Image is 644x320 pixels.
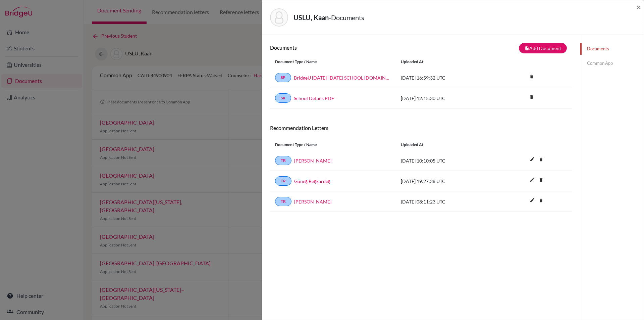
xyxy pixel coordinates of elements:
span: × [636,2,641,12]
i: edit [527,154,538,165]
a: School Details PDF [294,95,334,102]
h6: Recommendation Letters [270,125,572,131]
div: Document Type / Name [270,59,396,65]
div: [DATE] 16:59:32 UTC [396,74,496,81]
i: edit [527,174,538,185]
button: edit [527,196,538,206]
a: delete [536,176,546,185]
span: - Documents [329,13,364,21]
div: Uploaded at [396,59,496,65]
button: note_addAdd Document [519,43,567,53]
strong: USLU, Kaan [293,13,329,21]
a: TR [275,197,291,206]
i: edit [527,195,538,205]
i: delete [536,195,546,205]
h6: Documents [270,44,421,51]
a: Common App [580,57,644,69]
button: edit [527,155,538,165]
span: [DATE] 08:11:23 UTC [401,199,445,204]
a: TR [275,156,291,165]
span: [DATE] 19:27:38 UTC [401,178,445,184]
a: Güneş Beşkardeş [294,178,330,185]
a: delete [536,155,546,165]
i: delete [536,175,546,185]
button: Close [636,3,641,11]
a: delete [536,196,546,205]
a: delete [527,93,537,102]
div: Document Type / Name [270,142,396,148]
a: [PERSON_NAME] [294,157,331,164]
a: Documents [580,43,644,55]
a: SR [275,93,291,103]
i: delete [536,154,546,165]
a: TR [275,176,291,186]
button: edit [527,175,538,185]
a: delete [527,73,537,82]
a: [PERSON_NAME] [294,198,331,205]
i: delete [527,72,537,82]
a: SP [275,73,291,82]
div: Uploaded at [396,142,496,148]
div: [DATE] 12:15:30 UTC [396,95,496,102]
i: delete [527,92,537,102]
a: BridgeU [DATE]-[DATE] SCHOOL [DOMAIN_NAME]_wide [294,74,391,81]
i: note_add [525,46,529,51]
span: [DATE] 10:10:05 UTC [401,158,445,164]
